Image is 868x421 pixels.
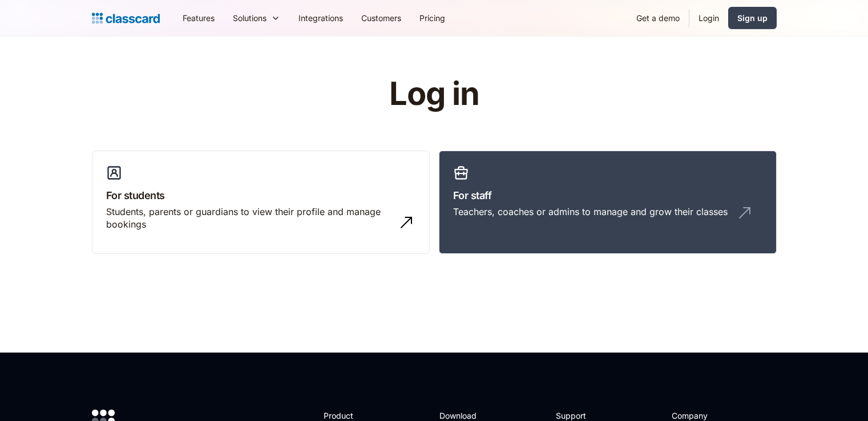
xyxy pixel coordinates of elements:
a: Customers [352,5,410,31]
div: Solutions [233,12,267,24]
div: Sign up [737,12,768,24]
a: home [92,10,160,26]
div: Solutions [224,5,289,31]
a: Login [689,5,728,31]
a: Pricing [410,5,454,31]
h3: For staff [453,188,762,203]
h1: Log in [253,76,615,112]
div: Teachers, coaches or admins to manage and grow their classes [453,205,728,218]
a: For studentsStudents, parents or guardians to view their profile and manage bookings [92,151,430,254]
a: Features [173,5,224,31]
h3: For students [106,188,415,203]
a: Get a demo [627,5,689,31]
div: Students, parents or guardians to view their profile and manage bookings [106,205,393,231]
a: For staffTeachers, coaches or admins to manage and grow their classes [439,151,777,254]
a: Sign up [728,7,777,29]
a: Integrations [289,5,352,31]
